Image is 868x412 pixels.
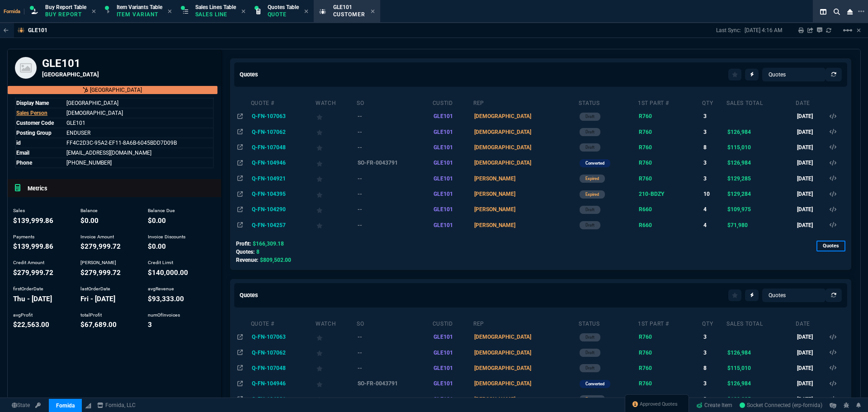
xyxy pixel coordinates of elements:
[117,11,162,18] p: Item Variant
[473,376,578,391] td: [DEMOGRAPHIC_DATA]
[702,329,726,345] td: 3
[260,257,291,263] span: $809,502.00
[236,257,258,263] span: Revenue:
[795,124,828,139] td: [DATE]
[795,96,828,109] th: Date
[148,260,173,265] span: Credit Limit
[80,260,116,265] span: [PERSON_NAME]
[66,110,123,116] a: [DEMOGRAPHIC_DATA]
[315,96,356,109] th: Watch
[639,143,700,152] nx-fornida-value: Dell R760 Configuration
[148,321,152,329] span: numOfInvoices
[316,126,354,138] div: Add to Watchlist
[639,206,652,213] span: R660
[316,141,354,154] div: Add to Watchlist
[585,128,594,136] p: draft
[148,217,166,225] span: balanceDue
[9,401,33,409] a: Global State
[148,242,166,251] span: invoiceDiscounts
[585,175,599,182] p: expired
[702,171,726,186] td: 3
[80,242,121,251] span: invoiceAmount
[237,144,243,151] nx-icon: Open In Opposite Panel
[237,129,243,135] nx-icon: Open In Opposite Panel
[473,360,578,376] td: [DEMOGRAPHIC_DATA]
[80,234,114,240] span: Invoice Amount
[15,108,213,118] tr: undefined
[8,86,217,94] a: Open Customer in hubSpot
[13,208,25,213] span: Sales
[585,113,594,120] p: draft
[356,376,432,391] td: SO-FR-0043791
[432,186,473,202] td: GLE101
[585,160,604,167] p: converted
[16,130,52,136] span: Posting Group
[333,11,366,18] p: Customer
[80,312,102,318] span: totalProfit
[432,376,473,391] td: GLE101
[585,334,594,341] p: draft
[585,206,594,213] p: draft
[316,188,354,200] div: Add to Watchlist
[639,364,700,372] nx-fornida-value: Dell R760 Configuration
[356,360,432,376] td: --
[578,96,637,109] th: Status
[148,286,174,292] span: avgRevenue
[639,159,700,167] nx-fornida-value: Dell R760 Configuration
[16,100,49,106] span: Display Name
[80,286,110,292] span: lastOrderDate
[585,222,594,229] p: draft
[250,360,315,376] td: Q-FN-107048
[250,329,315,345] td: Q-FN-107063
[639,222,652,228] span: R660
[639,190,700,198] nx-fornida-value: PowerEdge R760 Server
[639,191,664,197] span: 210-BDZY
[240,70,258,79] h5: Quotes
[16,150,29,156] span: Email
[316,377,354,390] div: Add to Watchlist
[702,186,726,202] td: 10
[726,392,796,407] td: $129,285
[66,100,118,106] span: Name
[316,219,354,232] div: Add to Watchlist
[237,175,243,182] nx-icon: Open In Opposite Panel
[585,144,594,151] p: draft
[432,171,473,186] td: GLE101
[316,110,354,123] div: Add to Watchlist
[15,128,213,138] tr: Customer Type
[702,218,726,233] td: 4
[473,155,578,170] td: [DEMOGRAPHIC_DATA]
[816,6,830,17] nx-icon: Split Panels
[639,112,700,120] nx-fornida-value: Dell R760 Configuration
[316,346,354,359] div: Add to Watchlist
[80,269,121,277] span: debitAmount
[66,150,151,156] span: Name
[639,221,700,229] nx-fornida-value: Dell R660 Configured
[637,96,702,109] th: 1st Part #
[250,140,315,155] td: Q-FN-107048
[726,186,796,202] td: $129,284
[237,191,243,197] nx-icon: Open In Opposite Panel
[740,401,822,409] a: lZ0K8iU94mqdAiYSAAAn
[702,202,726,217] td: 4
[795,218,828,233] td: [DATE]
[639,333,700,341] nx-fornida-value: Dell R760 Configuration
[637,317,702,329] th: 1st Part #
[237,113,243,119] nx-icon: Open In Opposite Panel
[268,4,299,10] span: Quotes Table
[473,317,578,329] th: Rep
[702,96,726,109] th: Qty
[473,392,578,407] td: [PERSON_NAME]
[639,129,652,135] span: R760
[148,234,185,240] span: Invoice Discounts
[315,317,356,329] th: Watch
[356,345,432,360] td: --
[13,295,52,303] span: firstOrderDate
[148,208,175,213] span: Balance Due
[250,376,315,391] td: Q-FN-104946
[639,175,652,182] span: R760
[148,295,184,303] span: avgRevenue
[473,124,578,139] td: [DEMOGRAPHIC_DATA]
[316,331,354,343] div: Add to Watchlist
[250,186,315,202] td: Q-FN-104395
